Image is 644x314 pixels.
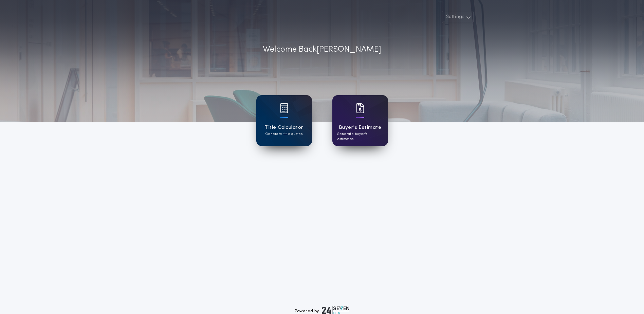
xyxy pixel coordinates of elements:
[263,43,381,56] p: Welcome Back [PERSON_NAME]
[337,132,383,142] p: Generate buyer's estimates
[356,103,364,113] img: card icon
[256,95,312,146] a: card iconTitle CalculatorGenerate title quotes
[265,132,302,137] p: Generate title quotes
[332,95,388,146] a: card iconBuyer's EstimateGenerate buyer's estimates
[442,11,474,23] button: Settings
[280,103,288,113] img: card icon
[264,124,303,132] h1: Title Calculator
[339,124,381,132] h1: Buyer's Estimate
